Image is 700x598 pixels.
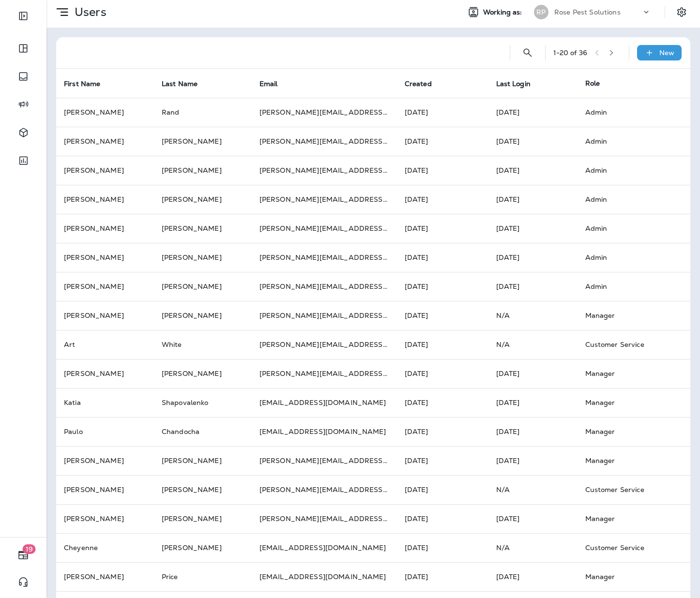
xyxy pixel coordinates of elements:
[488,359,578,388] td: [DATE]
[252,417,397,446] td: [EMAIL_ADDRESS][DOMAIN_NAME]
[56,272,154,301] td: [PERSON_NAME]
[154,272,252,301] td: [PERSON_NAME]
[488,272,578,301] td: [DATE]
[488,156,578,185] td: [DATE]
[673,3,690,21] button: Settings
[397,330,488,359] td: [DATE]
[397,562,488,591] td: [DATE]
[483,8,524,16] span: Working as:
[56,127,154,156] td: [PERSON_NAME]
[252,446,397,475] td: [PERSON_NAME][EMAIL_ADDRESS][DOMAIN_NAME]
[534,5,548,19] div: RP
[252,301,397,330] td: [PERSON_NAME][EMAIL_ADDRESS][DOMAIN_NAME]
[154,475,252,504] td: [PERSON_NAME]
[553,49,587,57] div: 1 - 20 of 36
[10,545,37,565] button: 19
[56,359,154,388] td: [PERSON_NAME]
[488,98,578,127] td: [DATE]
[162,79,210,88] span: Last Name
[578,243,675,272] td: Admin
[405,80,432,88] span: Created
[154,388,252,417] td: Shapovalenko
[64,79,113,88] span: First Name
[56,417,154,446] td: Paulo
[518,43,537,62] button: Search Users
[397,301,488,330] td: [DATE]
[488,562,578,591] td: [DATE]
[56,446,154,475] td: [PERSON_NAME]
[488,504,578,533] td: [DATE]
[578,98,675,127] td: Admin
[154,504,252,533] td: [PERSON_NAME]
[488,388,578,417] td: [DATE]
[397,359,488,388] td: [DATE]
[397,533,488,562] td: [DATE]
[154,330,252,359] td: White
[578,127,675,156] td: Admin
[56,185,154,214] td: [PERSON_NAME]
[252,185,397,214] td: [PERSON_NAME][EMAIL_ADDRESS][DOMAIN_NAME]
[154,156,252,185] td: [PERSON_NAME]
[154,243,252,272] td: [PERSON_NAME]
[397,417,488,446] td: [DATE]
[252,359,397,388] td: [PERSON_NAME][EMAIL_ADDRESS][DOMAIN_NAME]
[397,214,488,243] td: [DATE]
[71,5,107,19] p: Users
[56,330,154,359] td: Art
[397,446,488,475] td: [DATE]
[252,98,397,127] td: [PERSON_NAME][EMAIL_ADDRESS][DOMAIN_NAME]
[397,127,488,156] td: [DATE]
[488,243,578,272] td: [DATE]
[56,562,154,591] td: [PERSON_NAME]
[252,156,397,185] td: [PERSON_NAME][EMAIL_ADDRESS][DOMAIN_NAME]
[56,504,154,533] td: [PERSON_NAME]
[56,214,154,243] td: [PERSON_NAME]
[397,388,488,417] td: [DATE]
[578,417,675,446] td: Manager
[397,504,488,533] td: [DATE]
[578,388,675,417] td: Manager
[578,562,675,591] td: Manager
[578,156,675,185] td: Admin
[488,330,578,359] td: N/A
[154,562,252,591] td: Price
[252,272,397,301] td: [PERSON_NAME][EMAIL_ADDRESS][DOMAIN_NAME]
[578,185,675,214] td: Admin
[252,243,397,272] td: [PERSON_NAME][EMAIL_ADDRESS][DOMAIN_NAME]
[56,243,154,272] td: [PERSON_NAME]
[154,301,252,330] td: [PERSON_NAME]
[259,79,290,88] span: Email
[397,185,488,214] td: [DATE]
[397,272,488,301] td: [DATE]
[56,301,154,330] td: [PERSON_NAME]
[585,79,600,88] span: Role
[488,417,578,446] td: [DATE]
[659,49,674,57] p: New
[488,185,578,214] td: [DATE]
[252,504,397,533] td: [PERSON_NAME][EMAIL_ADDRESS][DOMAIN_NAME]
[578,475,675,504] td: Customer Service
[488,533,578,562] td: N/A
[488,301,578,330] td: N/A
[154,214,252,243] td: [PERSON_NAME]
[488,214,578,243] td: [DATE]
[397,243,488,272] td: [DATE]
[252,388,397,417] td: [EMAIL_ADDRESS][DOMAIN_NAME]
[154,185,252,214] td: [PERSON_NAME]
[397,98,488,127] td: [DATE]
[10,6,37,26] button: Expand Sidebar
[154,533,252,562] td: [PERSON_NAME]
[488,475,578,504] td: N/A
[56,475,154,504] td: [PERSON_NAME]
[154,98,252,127] td: Rand
[56,156,154,185] td: [PERSON_NAME]
[162,80,198,88] span: Last Name
[252,214,397,243] td: [PERSON_NAME][EMAIL_ADDRESS][DOMAIN_NAME]
[252,562,397,591] td: [EMAIL_ADDRESS][DOMAIN_NAME]
[252,533,397,562] td: [EMAIL_ADDRESS][DOMAIN_NAME]
[488,446,578,475] td: [DATE]
[578,301,675,330] td: Manager
[56,533,154,562] td: Cheyenne
[397,156,488,185] td: [DATE]
[496,79,543,88] span: Last Login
